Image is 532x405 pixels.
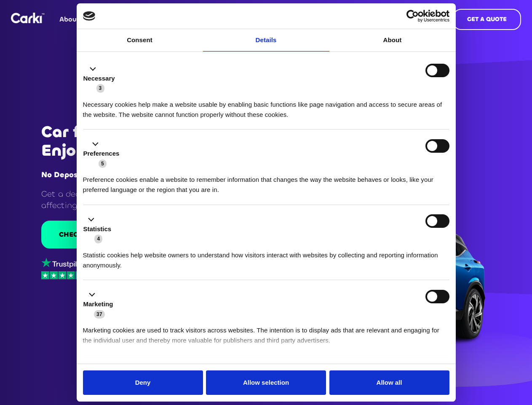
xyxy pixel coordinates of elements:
button: Marketing (37) [83,290,118,319]
a: CHECK MY ELIGIBILITY [41,221,155,248]
label: Statistics [83,224,112,234]
a: Consent [77,29,203,51]
img: stars [41,271,83,279]
a: Blog [151,3,176,36]
button: Deny [83,370,203,395]
img: trustpilot [41,258,83,268]
div: Necessary cookies help make a website usable by enabling basic functions like page navigation and... [83,93,449,120]
span: 3 [96,84,104,92]
a: GET A QUOTE [453,9,521,30]
a: home [11,13,45,23]
button: Allow selection [206,370,326,395]
span: 37 [94,310,105,319]
a: Usercentrics Cookiebot - opens in a new window [376,10,449,22]
a: 0161 399 1798 [346,3,402,36]
h1: Car finance sorted. Enjoy the ride! [41,123,230,160]
a: About us [55,3,94,36]
a: Help & Advice [94,3,151,36]
button: Allow all [329,370,449,395]
a: About [329,29,456,51]
span: 5 [99,159,107,168]
strong: GET A QUOTE [467,15,507,23]
p: Get a decision in just 20 seconds* without affecting your credit score [41,188,230,211]
img: Logo [11,13,45,23]
label: Marketing [83,300,113,309]
div: Marketing cookies are used to track visitors across websites. The intention is to display ads tha... [83,319,449,346]
button: Necessary (3) [83,64,120,93]
div: Preference cookies enable a website to remember information that changes the way the website beha... [83,168,449,195]
button: Preferences (5) [83,139,125,169]
strong: No Deposit Needed. [41,170,117,180]
label: Necessary [83,74,115,84]
div: Statistic cookies help website owners to understand how visitors interact with websites by collec... [83,244,449,270]
button: Statistics (4) [83,214,117,244]
img: logo [83,11,96,21]
a: Details [203,29,329,51]
span: 4 [94,235,102,243]
div: CHECK MY ELIGIBILITY [59,230,138,239]
label: Preferences [83,149,120,159]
